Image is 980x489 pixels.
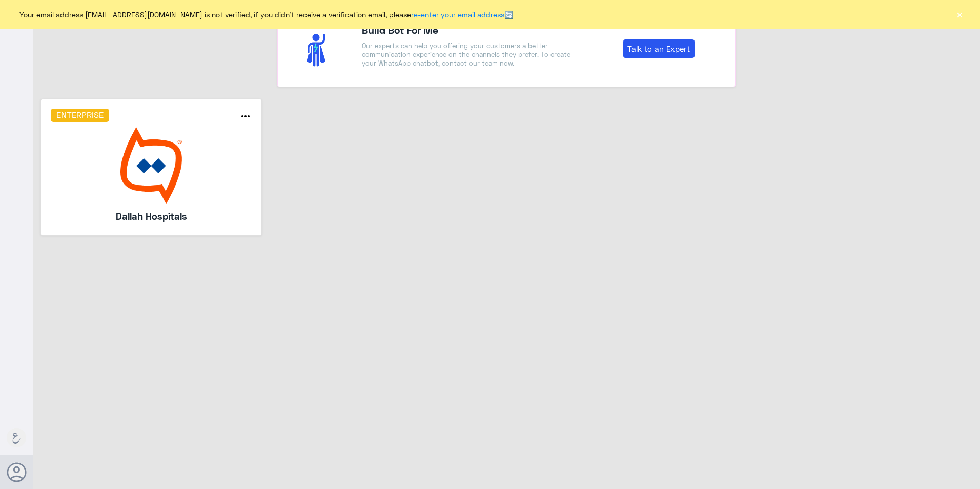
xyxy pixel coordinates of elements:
i: more_horiz [239,110,252,123]
p: Our experts can help you offering your customers a better communication experience on the channel... [362,42,575,68]
img: bot image [51,127,252,204]
h6: Enterprise [51,109,110,122]
button: more_horiz [239,110,252,125]
h4: Build Bot For Me [362,22,575,37]
button: × [954,9,965,19]
a: re-enter your email address [411,10,504,19]
button: Avatar [7,462,26,482]
span: Your email address [EMAIL_ADDRESS][DOMAIN_NAME] is not verified, if you didn't receive a verifica... [19,9,513,20]
a: Talk to an Expert [623,39,695,58]
h5: Dallah Hospitals [78,209,225,223]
